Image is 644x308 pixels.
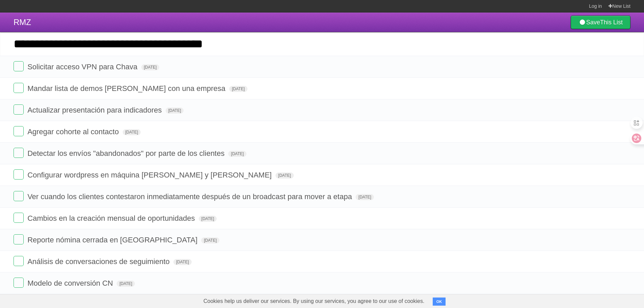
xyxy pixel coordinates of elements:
[141,64,160,70] span: [DATE]
[14,234,24,244] label: Done
[14,83,24,93] label: Done
[27,84,227,93] span: Mandar lista de demos [PERSON_NAME] con una empresa
[14,213,24,223] label: Done
[14,191,24,201] label: Done
[600,19,623,26] b: This List
[571,16,630,29] a: SaveThis List
[27,192,354,201] span: Ver cuando los clientes contestaron inmediatamente después de un broadcast para mover a etapa
[27,257,171,266] span: Análisis de conversaciones de seguimiento
[14,148,24,158] label: Done
[201,237,219,243] span: [DATE]
[199,216,217,222] span: [DATE]
[356,194,374,200] span: [DATE]
[228,151,246,157] span: [DATE]
[197,294,431,308] span: Cookies help us deliver our services. By using our services, you agree to our use of cookies.
[14,61,24,71] label: Done
[14,126,24,136] label: Done
[27,149,226,158] span: Detectar los envíos "abandonados" por parte de los clientes
[27,127,120,136] span: Agregar cohorte al contacto
[14,169,24,180] label: Done
[27,236,199,244] span: Reporte nómina cerrada en [GEOGRAPHIC_DATA]
[229,86,247,92] span: [DATE]
[14,18,31,27] span: RMZ
[14,256,24,266] label: Done
[14,278,24,288] label: Done
[27,63,139,71] span: Solicitar acceso VPN para Chava
[276,172,294,179] span: [DATE]
[166,108,184,114] span: [DATE]
[27,214,196,222] span: Cambios en la creación mensual de oportunidades
[27,171,273,179] span: Configurar wordpress en máquina [PERSON_NAME] y [PERSON_NAME]
[433,298,446,306] button: OK
[173,259,192,265] span: [DATE]
[117,281,135,287] span: [DATE]
[123,129,141,135] span: [DATE]
[14,104,24,115] label: Done
[27,279,115,287] span: Modelo de conversión CN
[27,106,163,114] span: Actualizar presentación para indicadores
